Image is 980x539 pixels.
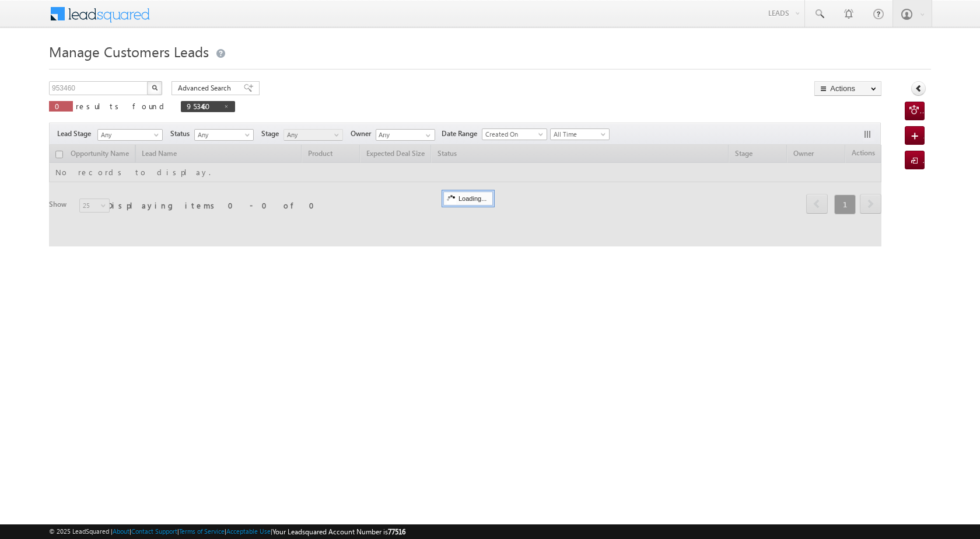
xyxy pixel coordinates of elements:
[226,527,271,535] a: Acceptable Use
[179,527,225,535] a: Terms of Service
[131,527,177,535] a: Contact Support
[57,128,96,139] span: Lead Stage
[98,130,159,140] span: Any
[351,128,376,139] span: Owner
[187,101,218,111] span: 953460
[76,101,169,111] span: results found
[388,527,405,536] span: 77516
[814,81,881,96] button: Actions
[482,128,547,140] a: Created On
[194,129,254,141] a: Any
[195,130,250,140] span: Any
[113,527,129,535] a: About
[170,128,194,139] span: Status
[551,129,606,140] span: All Time
[419,130,434,141] a: Show All Items
[97,129,163,141] a: Any
[261,128,283,139] span: Stage
[152,85,157,91] img: Search
[443,192,493,206] div: Loading...
[178,83,235,93] span: Advanced Search
[376,129,435,141] input: Type to Search
[283,129,343,141] a: Any
[442,128,482,139] span: Date Range
[55,101,67,111] span: 0
[550,128,610,140] a: All Time
[49,42,209,61] span: Manage Customers Leads
[49,526,405,537] span: © 2025 LeadSquared | | | | |
[272,527,405,536] span: Your Leadsquared Account Number is
[482,129,543,140] span: Created On
[284,130,339,140] span: Any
